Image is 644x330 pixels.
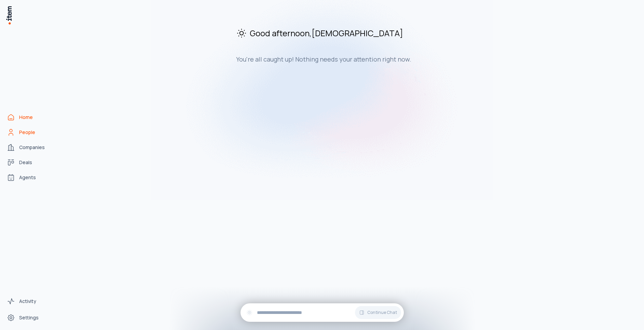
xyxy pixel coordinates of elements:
div: Continue Chat [241,303,404,322]
span: Companies [19,144,45,151]
span: Deals [19,159,32,166]
a: People [4,126,56,139]
span: Agents [19,174,36,181]
a: Home [4,110,56,124]
h3: You're all caught up! Nothing needs your attention right now. [236,55,466,63]
a: Deals [4,156,56,169]
span: Home [19,114,33,121]
a: Agents [4,171,56,184]
span: People [19,129,35,136]
span: Settings [19,314,39,321]
a: Activity [4,294,56,308]
span: Activity [19,298,36,305]
span: Continue Chat [367,310,397,315]
a: Companies [4,141,56,154]
img: Item Brain Logo [5,5,12,25]
h2: Good afternoon , [DEMOGRAPHIC_DATA] [236,27,466,39]
a: Settings [4,311,56,325]
button: Continue Chat [355,306,401,319]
